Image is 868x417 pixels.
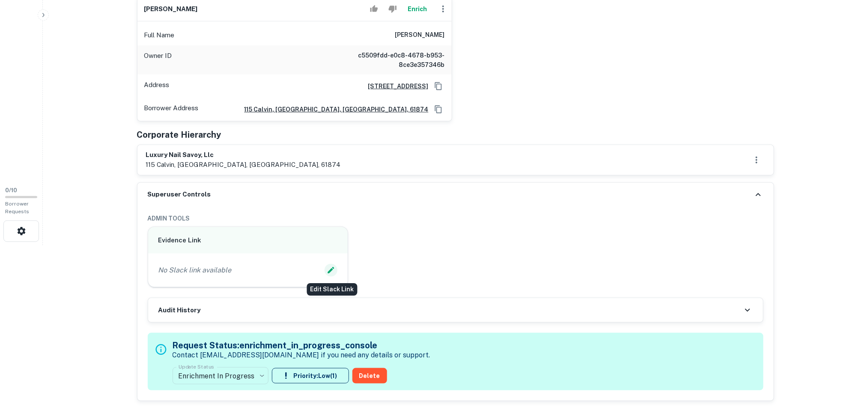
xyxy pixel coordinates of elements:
button: Copy Address [432,80,445,93]
button: Reject [385,0,400,18]
button: Priority:Low(1) [272,368,349,384]
span: 0 / 10 [5,187,17,193]
p: Full Name [144,30,175,40]
h6: Evidence Link [158,236,338,245]
button: Delete [352,368,387,384]
span: Borrower Requests [5,201,29,215]
h5: Request Status: enrichment_in_progress_console [173,339,430,352]
p: No Slack link available [158,265,232,275]
button: Edit Slack Link [325,264,337,277]
h6: [PERSON_NAME] [395,30,445,40]
p: Borrower Address [144,103,199,116]
h6: Audit History [158,305,201,315]
h5: Corporate Hierarchy [137,128,221,141]
p: Contact [EMAIL_ADDRESS][DOMAIN_NAME] if you need any details or support. [173,350,430,360]
button: Enrich [404,0,431,18]
a: 115 calvin, [GEOGRAPHIC_DATA], [GEOGRAPHIC_DATA], 61874 [238,105,429,114]
div: Enrichment In Progress [173,364,268,388]
h6: ADMIN TOOLS [148,214,764,223]
label: Update Status [179,363,214,371]
button: Accept [367,0,382,18]
h6: luxury nail savoy, llc [146,150,341,160]
button: Copy Address [432,103,445,116]
a: [STREET_ADDRESS] [361,82,429,91]
div: Edit Slack Link [307,283,358,296]
h6: Superuser Controls [148,190,211,199]
p: 115 calvin, [GEOGRAPHIC_DATA], [GEOGRAPHIC_DATA], 61874 [146,160,341,170]
p: Owner ID [144,51,172,69]
p: Address [144,80,170,93]
h6: [PERSON_NAME] [144,4,198,14]
iframe: Chat Widget [825,348,868,390]
h6: c5509fdd-e0c8-4678-b953-8ce3e357346b [342,51,445,69]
